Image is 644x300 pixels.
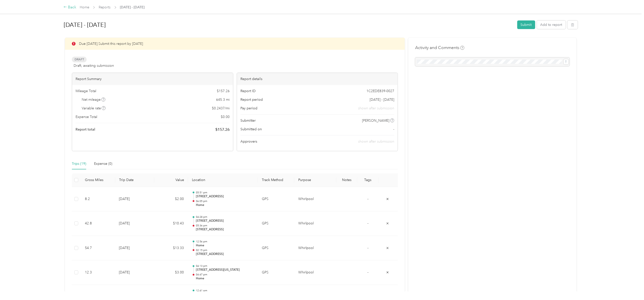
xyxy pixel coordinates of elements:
span: Variable rate [82,106,106,111]
h1: Sep 1 - 30, 2025 [64,19,514,31]
p: 12:56 pm [196,240,254,243]
span: 645.3 mi [216,97,230,102]
span: Report total [76,127,95,132]
span: Approvers [240,139,257,144]
td: $13.33 [154,236,188,261]
span: $ 157.26 [217,88,230,94]
p: 05:51 pm [196,191,254,194]
div: Due [DATE]. Submit this report by [DATE] [65,38,405,50]
p: 04:28 pm [196,215,254,219]
p: 05:36 pm [196,224,254,227]
td: $2.00 [154,187,188,212]
span: [DATE] - [DATE] [370,97,394,102]
td: $3.00 [154,260,188,285]
th: Track Method [258,173,294,187]
p: Home [196,203,254,207]
td: Whirlpool [294,187,336,212]
p: [STREET_ADDRESS] [196,252,254,256]
button: Submit [517,20,535,29]
p: 04:13 pm [196,264,254,268]
p: [STREET_ADDRESS] [196,219,254,223]
button: Add to report [537,20,566,29]
th: Notes [336,173,357,187]
span: Net mileage [82,97,106,102]
span: Submitted on [240,127,262,132]
h4: Activity and Comments [415,45,464,51]
span: Report period [240,97,263,102]
span: $ 0.2437 / mi [212,106,230,111]
span: - [367,270,368,274]
span: $ 157.26 [215,127,230,133]
td: 12.3 [81,260,115,285]
div: Report Summary [72,73,233,85]
td: GPS [258,260,294,285]
p: [STREET_ADDRESS] [196,194,254,199]
div: Trips (19) [72,161,86,167]
span: shown after submission [358,106,394,111]
td: [DATE] [115,236,154,261]
td: [DATE] [115,211,154,236]
span: Expense Total [76,114,97,119]
p: [STREET_ADDRESS] [196,227,254,232]
div: Report details [237,73,398,85]
a: Reports [99,5,111,9]
p: 12:41 pm [196,289,254,292]
span: [DATE] - [DATE] [120,5,145,10]
span: Report ID [240,88,256,94]
td: 8.2 [81,187,115,212]
th: Tags [357,173,378,187]
span: - [367,246,368,250]
td: 42.8 [81,211,115,236]
span: Mileage Total [76,88,96,94]
span: 1C2EDE839-0027 [366,88,394,94]
p: Home [196,243,254,248]
th: Location [188,173,258,187]
td: Whirlpool [294,211,336,236]
p: 02:15 pm [196,249,254,252]
td: [DATE] [115,260,154,285]
td: 54.7 [81,236,115,261]
th: Value [154,173,188,187]
td: Whirlpool [294,236,336,261]
span: $ 0.00 [221,114,230,119]
th: Gross Miles [81,173,115,187]
td: GPS [258,211,294,236]
p: 06:05 pm [196,200,254,203]
span: Draft, awaiting submission [74,63,114,68]
td: Whirlpool [294,260,336,285]
span: [PERSON_NAME] [362,118,390,123]
p: 04:47 pm [196,273,254,276]
th: Trip Date [115,173,154,187]
td: GPS [258,236,294,261]
span: Draft [72,57,87,62]
span: - [393,127,394,132]
span: shown after submission [358,139,394,144]
td: GPS [258,187,294,212]
td: $10.43 [154,211,188,236]
a: Home [80,5,89,9]
td: [DATE] [115,187,154,212]
span: Pay period [240,106,257,111]
div: Back [63,4,76,10]
iframe: Everlance-gr Chat Button Frame [616,272,644,300]
span: - [367,197,368,201]
th: Purpose [294,173,336,187]
p: Home [196,276,254,281]
p: [STREET_ADDRESS][US_STATE] [196,268,254,272]
span: - [367,221,368,225]
div: Expense (0) [94,161,112,167]
span: Submitter [240,118,256,123]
